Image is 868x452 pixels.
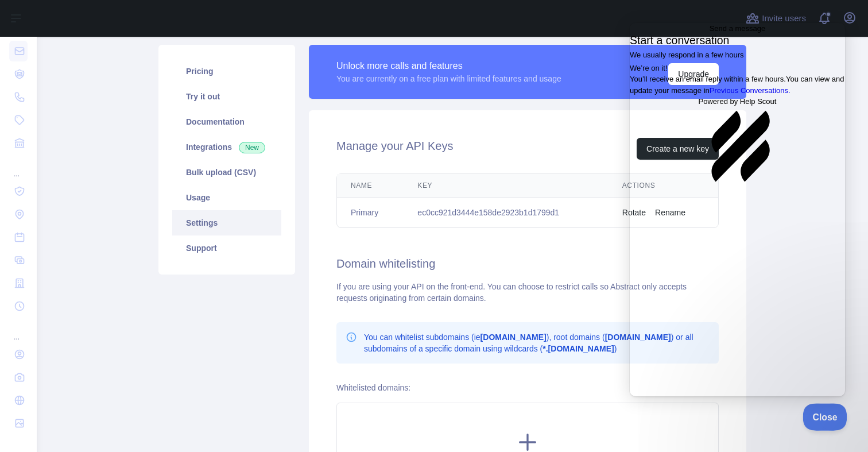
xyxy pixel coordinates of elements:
[9,156,28,179] div: ...
[364,331,710,354] p: You can whitelist subdomains (ie ), root domains ( ) or all subdomains of a specific domain using...
[336,281,719,304] div: If you are using your API on the front-end. You can choose to restrict calls so Abstract only acc...
[605,333,671,342] b: [DOMAIN_NAME]
[172,185,281,210] a: Usage
[337,174,404,198] th: Name
[172,84,281,109] a: Try it out
[172,235,281,261] a: Support
[743,9,808,28] button: Invite users
[803,403,848,430] iframe: Help Scout Beacon - Close
[336,383,410,392] label: Whitelisted domains:
[762,12,806,25] span: Invite users
[9,319,28,342] div: ...
[172,109,281,134] a: Documentation
[622,207,646,218] button: Rotate
[336,73,561,84] div: You are currently on a free plan with limited features and usage
[404,174,608,198] th: Key
[630,23,845,396] iframe: Help Scout Beacon - Live Chat, Contact Form, and Knowledge Base
[172,210,281,235] a: Settings
[239,142,265,153] span: New
[336,138,453,160] h2: Manage your API Keys
[172,59,281,84] a: Pricing
[609,174,718,198] th: Actions
[480,333,547,342] b: [DOMAIN_NAME]
[542,344,614,353] b: *.[DOMAIN_NAME]
[172,160,281,185] a: Bulk upload (CSV)
[172,134,281,160] a: Integrations New
[336,59,561,73] div: Unlock more calls and features
[336,256,719,272] h2: Domain whitelisting
[337,198,404,228] td: Primary
[404,198,608,228] td: ec0cc921d3444e158de2923b1d1799d1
